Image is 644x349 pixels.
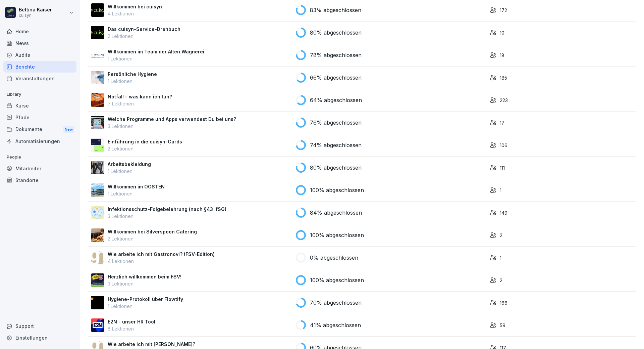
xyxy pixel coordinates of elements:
p: 10 [500,29,504,36]
div: Dokumente [3,123,76,136]
a: Einstellungen [3,332,76,344]
a: Mitarbeiter [3,163,76,174]
img: hloxyr1opzwg90cbw61becqq.png [91,116,104,129]
p: 172 [500,7,507,14]
p: 3 Lektionen [108,280,181,287]
p: 64% abgeschlossen [310,96,362,104]
p: Hygiene-Protokoll über Flowtify [108,296,183,303]
a: Berichte [3,61,76,73]
p: Infektionsschutz-Folgebelehrung (nach §43 IfSG) [108,206,226,213]
img: y2pw9fc9tjy646isp93tys0g.png [91,93,104,107]
p: 166 [500,299,507,306]
p: 70% abgeschlossen [310,299,362,307]
p: Arbeitsbekleidung [108,161,151,168]
p: People [3,152,76,163]
p: 2 Lektionen [108,145,182,152]
p: Willkommen im OOSTEN [108,183,165,190]
p: Wie arbeite ich mit Gastronovi? (FSV-Edition) [108,251,215,258]
div: New [63,126,74,133]
div: Support [3,320,76,332]
p: Notfall - was kann ich tun? [108,93,172,100]
p: Wie arbeite ich mit [PERSON_NAME]? [108,341,195,348]
p: 17 [500,119,504,126]
a: Veranstaltungen [3,73,76,84]
a: DokumenteNew [3,123,76,136]
a: Automatisierungen [3,135,76,147]
p: 80% abgeschlossen [310,164,362,172]
img: dz2wepagnwwlf6l3pgq616l8.png [91,71,104,84]
p: Einführung in die cuisyn-Cards [108,138,182,145]
p: 100% abgeschlossen [310,276,364,284]
p: 1 [500,187,501,194]
p: 18 [500,52,504,59]
p: 2 Lektionen [108,235,197,242]
img: d9cg4ozm5i3lmr7kggjym0q8.png [91,296,104,309]
p: 1 Lektionen [108,190,165,197]
p: 149 [500,209,507,216]
p: 4 Lektionen [108,10,162,17]
p: Welche Programme und Apps verwendest Du bei uns? [108,116,236,123]
img: zxiidvlmogobupifxmhmvesp.png [91,206,104,219]
p: Das cuisyn-Service-Drehbuch [108,26,180,33]
p: 2 [500,277,502,284]
p: Herzlich willkommen beim FSV! [108,273,181,280]
img: jwdgpt41px651q0hosemglti.png [91,26,104,39]
p: cuisyn [19,13,52,18]
p: 76% abgeschlossen [310,119,362,127]
img: s6pfjskuklashkyuj0y7hdnf.png [91,228,104,242]
p: 2 Lektionen [108,33,180,40]
p: 8 Lektionen [108,325,155,332]
p: 111 [500,164,505,171]
p: Library [3,89,76,100]
p: 106 [500,142,507,149]
p: 84% abgeschlossen [310,209,362,217]
p: 41% abgeschlossen [310,321,361,329]
p: 3 Lektionen [108,213,226,220]
img: ix1ykoc2zihs2snthutkekki.png [91,183,104,197]
p: Bettina Kaiser [19,7,52,13]
p: 66% abgeschlossen [310,74,362,82]
p: 1 Lektionen [108,303,183,310]
a: Pfade [3,112,76,123]
a: News [3,37,76,49]
p: 83% abgeschlossen [310,6,361,14]
a: Kurse [3,100,76,112]
p: Willkommen bei Silverspoon Catering [108,228,197,235]
a: Home [3,26,76,37]
p: 7 Lektionen [108,100,172,107]
p: 1 Lektionen [108,78,157,85]
img: vko4dyk4lnfa1fwbu5ui5jwj.png [91,273,104,287]
img: c1vosdem0wfozm16sovb39mh.png [91,138,104,152]
p: 185 [500,74,507,81]
img: j4iys4fyxsue9fw0f3bnuedw.png [91,161,104,174]
p: 223 [500,97,508,104]
p: Willkommen im Team der Alten Wagnerei [108,48,204,55]
p: 74% abgeschlossen [310,141,362,149]
a: Standorte [3,174,76,186]
p: 1 [500,254,501,261]
p: 100% abgeschlossen [310,186,364,194]
p: Persönliche Hygiene [108,71,157,78]
a: Audits [3,49,76,61]
p: 80% abgeschlossen [310,29,362,37]
img: fs9ucyvns1cooxob2krqk0re.png [91,48,104,62]
p: 0% abgeschlossen [310,254,358,262]
p: 1 Lektionen [108,168,151,175]
p: 2 [500,232,502,239]
img: v3waek6d9s64spglai58xorv.png [91,3,104,17]
img: q025270qoffclbg98vwiajx6.png [91,318,104,332]
p: 100% abgeschlossen [310,231,364,239]
p: 1 Lektionen [108,55,204,62]
p: 78% abgeschlossen [310,51,362,59]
